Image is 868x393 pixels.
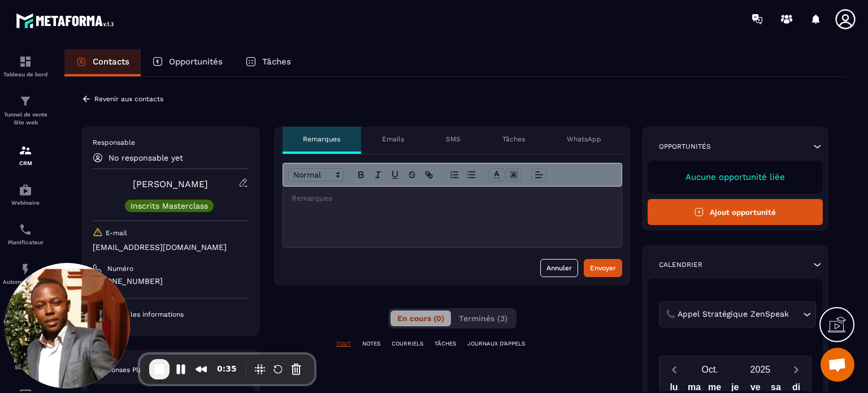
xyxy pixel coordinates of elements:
[446,135,461,144] p: SMS
[336,340,351,348] p: TOUT
[664,362,685,377] button: Previous month
[3,71,48,77] p: Tableau de bord
[3,254,48,293] a: automationsautomationsAutomatisations
[584,259,622,277] button: Envoyer
[659,172,812,182] p: Aucune opportunité liée
[397,314,444,323] span: En cours (0)
[567,135,601,144] p: WhatsApp
[467,340,525,348] p: JOURNAUX D'APPELS
[98,365,174,374] p: Réponses Planificateur
[3,333,48,379] a: social-networksocial-networkRéseaux Sociaux
[19,94,32,108] img: formation
[93,310,249,319] p: Voir toutes les informations
[19,262,32,276] img: automations
[785,362,806,377] button: Next month
[133,179,208,189] a: [PERSON_NAME]
[3,160,48,166] p: CRM
[382,135,404,144] p: Emails
[685,360,735,379] button: Open months overlay
[3,175,48,214] a: automationsautomationsWebinaire
[540,259,578,277] button: Annuler
[735,360,785,379] button: Open years overlay
[131,202,208,210] p: Inscrits Masterclass
[390,310,451,326] button: En cours (0)
[3,200,48,206] p: Webinaire
[3,214,48,254] a: schedulerschedulerPlanificateur
[392,340,423,348] p: COURRIELS
[459,314,507,323] span: Terminés (3)
[3,293,48,333] a: automationsautomationsEspace membre
[19,183,32,197] img: automations
[234,49,302,76] a: Tâches
[792,308,800,321] input: Search for option
[3,111,48,127] p: Tunnel de vente Site web
[94,95,163,103] p: Revenir aux contacts
[3,135,48,175] a: formationformationCRM
[3,358,48,370] p: Réseaux Sociaux
[3,46,48,86] a: formationformationTableau de bord
[3,318,48,325] p: Espace membre
[663,308,792,321] span: 📞 Appel Stratégique ZenSpeak
[93,242,249,253] p: [EMAIL_ADDRESS][DOMAIN_NAME]
[64,49,141,76] a: Contacts
[16,10,118,31] img: logo
[19,55,32,68] img: formation
[590,262,616,274] div: Envoyer
[3,86,48,135] a: formationformationTunnel de vente Site web
[93,138,249,147] p: Responsable
[659,142,711,151] p: Opportunités
[19,223,32,236] img: scheduler
[93,276,249,287] p: [PHONE_NUMBER]
[19,144,32,157] img: formation
[108,153,183,162] p: No responsable yet
[262,57,291,67] p: Tâches
[659,301,816,327] div: Search for option
[106,228,127,237] p: E-mail
[452,310,514,326] button: Terminés (3)
[93,57,129,67] p: Contacts
[659,260,702,269] p: Calendrier
[821,348,854,382] div: Ouvrir le chat
[303,135,340,144] p: Remarques
[3,239,48,245] p: Planificateur
[3,279,48,285] p: Automatisations
[435,340,456,348] p: TÂCHES
[362,340,380,348] p: NOTES
[648,199,823,225] button: Ajout opportunité
[502,135,525,144] p: Tâches
[169,57,223,67] p: Opportunités
[141,49,234,76] a: Opportunités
